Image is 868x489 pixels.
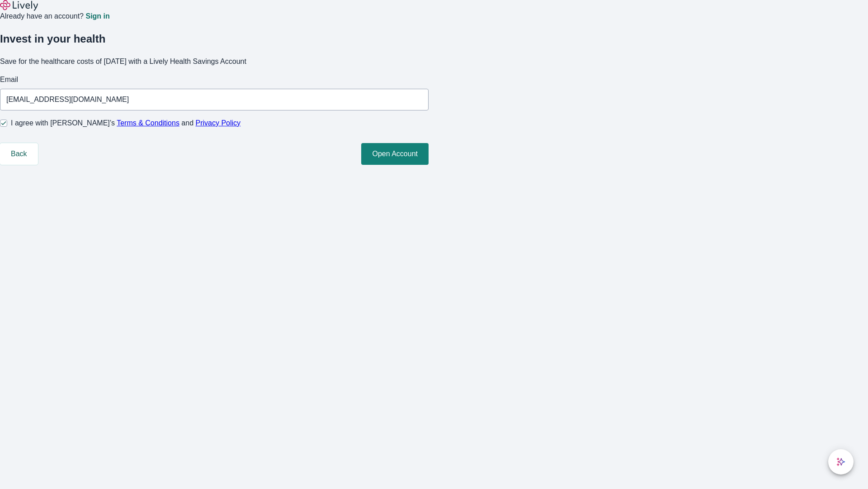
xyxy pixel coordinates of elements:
button: chat [828,449,854,475]
a: Terms & Conditions [117,119,179,127]
a: Privacy Policy [196,119,241,127]
svg: Lively AI Assistant [836,457,845,466]
a: Sign in [85,13,109,20]
button: Open Account [361,143,429,165]
span: I agree with [PERSON_NAME]’s and [11,118,241,129]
